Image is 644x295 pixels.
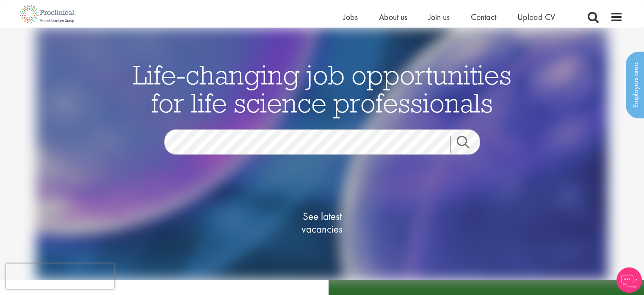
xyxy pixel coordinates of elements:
[280,176,365,270] a: See latestvacancies
[280,210,365,236] span: See latest vacancies
[428,11,450,22] a: Join us
[133,58,511,120] span: Life-changing job opportunities for life science professionals
[6,264,114,289] iframe: reCAPTCHA
[36,28,608,280] img: candidate home
[379,11,407,22] a: About us
[517,11,555,22] a: Upload CV
[450,136,486,153] a: Job search submit button
[471,11,496,22] a: Contact
[343,11,358,22] a: Jobs
[616,267,642,293] img: Chatbot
